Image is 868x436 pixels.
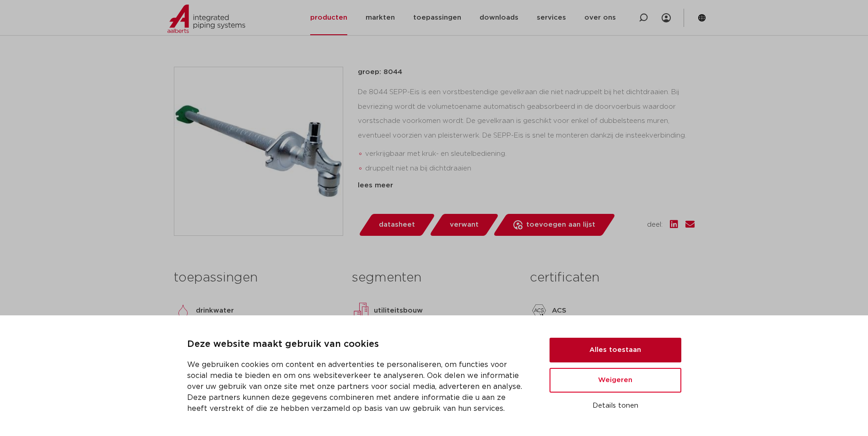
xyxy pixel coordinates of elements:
p: ACS [552,305,566,316]
img: drinkwater [174,302,192,320]
img: utiliteitsbouw [352,302,370,320]
span: verwant [450,218,479,232]
p: drinkwater [196,305,234,316]
button: Weigeren [550,368,681,393]
h3: segmenten [352,269,516,287]
li: eenvoudige en snelle montage dankzij insteekverbinding [365,176,695,191]
p: We gebruiken cookies om content en advertenties te personaliseren, om functies voor social media ... [187,359,528,414]
a: datasheet [358,214,436,236]
div: lees meer [358,180,695,191]
button: Details tonen [550,398,681,414]
span: deel: [647,219,663,230]
p: Deze website maakt gebruik van cookies [187,337,528,352]
h3: toepassingen [174,269,338,287]
span: toevoegen aan lijst [526,218,595,232]
p: groep: 8044 [358,67,695,78]
h3: certificaten [530,269,694,287]
img: Product Image for SEPP-Eis vorstbestendige gevelkraan (sleutelbediening) [174,67,343,235]
img: ACS [530,302,548,320]
a: verwant [429,214,499,236]
button: Alles toestaan [550,338,681,362]
li: druppelt niet na bij dichtdraaien [365,161,695,176]
div: De 8044 SEPP-Eis is een vorstbestendige gevelkraan die niet nadruppelt bij het dichtdraaien. Bij ... [358,85,695,176]
span: datasheet [379,218,415,232]
p: utiliteitsbouw [374,305,423,316]
li: verkrijgbaar met kruk- en sleutelbediening. [365,147,695,161]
